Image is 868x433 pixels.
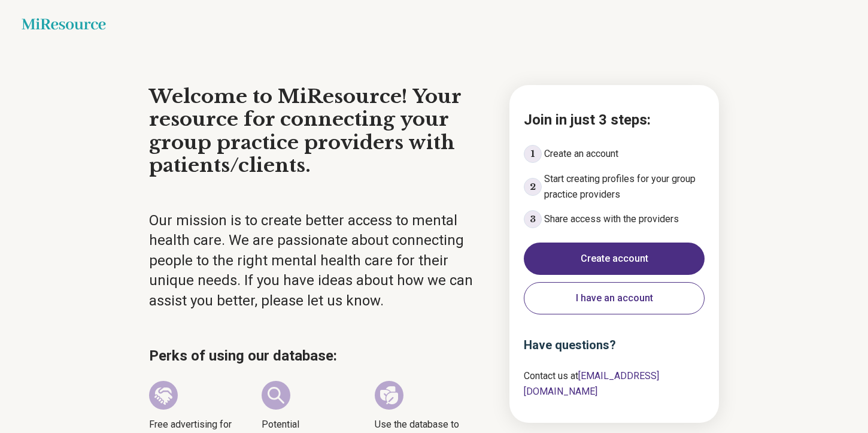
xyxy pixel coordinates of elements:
[149,211,488,311] p: Our mission is to create better access to mental health care. We are passionate about connecting ...
[149,85,488,177] h1: Welcome to MiResource! Your resource for connecting your group practice providers with patients/c...
[524,336,705,354] h3: Have questions?
[524,368,705,399] p: Contact us at
[524,171,705,202] li: Start creating profiles for your group practice providers
[524,109,705,131] h2: Join in just 3 steps:
[524,370,659,397] a: [EMAIL_ADDRESS][DOMAIN_NAME]
[524,210,705,228] li: Share access with the providers
[524,282,705,314] button: I have an account
[149,345,488,367] h2: Perks of using our database:
[524,243,705,275] button: Create account
[524,145,705,163] li: Create an account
